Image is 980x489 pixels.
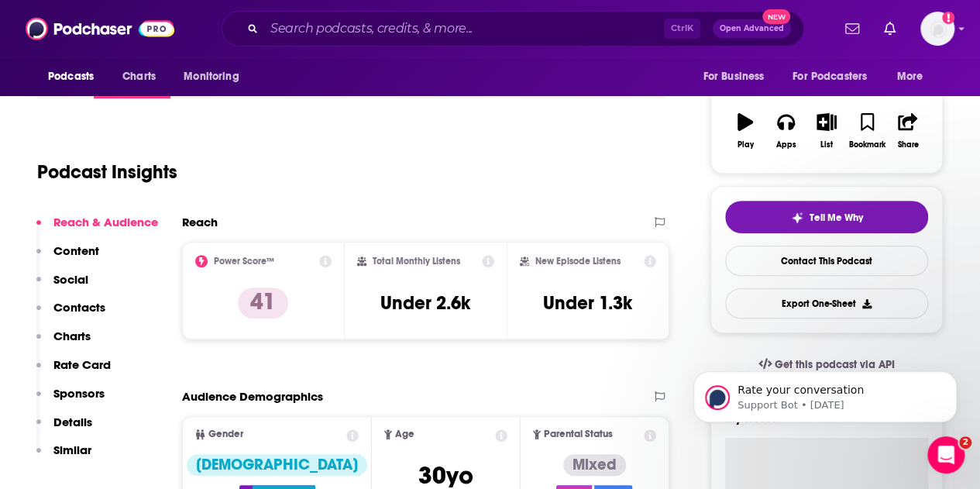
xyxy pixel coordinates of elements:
[173,62,259,91] button: open menu
[847,103,887,159] button: Bookmark
[942,12,954,24] svg: Add a profile image
[920,12,954,46] button: Show profile menu
[36,386,105,415] button: Sponsors
[720,25,784,33] span: Open Advanced
[535,256,621,267] h2: New Episode Listens
[184,66,239,88] span: Monitoring
[53,272,88,287] p: Social
[692,62,783,91] button: open menu
[36,443,91,471] button: Similar
[182,389,323,404] h2: Audience Demographics
[703,66,764,88] span: For Business
[37,62,114,91] button: open menu
[36,357,111,386] button: Rate Card
[791,212,803,224] img: tell me why sparkle
[53,243,99,258] p: Content
[839,15,865,42] a: Show notifications dropdown
[849,140,885,150] div: Bookmark
[820,140,833,150] div: List
[36,415,92,443] button: Details
[765,103,806,159] button: Apps
[563,454,626,476] div: Mixed
[208,429,243,439] span: Gender
[806,103,847,159] button: List
[810,212,863,224] span: Tell Me Why
[37,160,177,184] h1: Podcast Insights
[380,291,470,315] h3: Under 2.6k
[53,386,105,401] p: Sponsors
[36,243,99,272] button: Content
[36,300,105,329] button: Contacts
[214,256,274,267] h2: Power Score™
[725,201,928,233] button: tell me why sparkleTell Me Why
[920,12,954,46] img: User Profile
[878,15,902,42] a: Show notifications dropdown
[53,300,105,315] p: Contacts
[53,415,92,429] p: Details
[373,256,460,267] h2: Total Monthly Listens
[264,16,664,41] input: Search podcasts, credits, & more...
[793,66,867,88] span: For Podcasters
[53,215,158,229] p: Reach & Audience
[53,357,111,372] p: Rate Card
[725,288,928,319] button: Export One-Sheet
[395,429,414,439] span: Age
[713,19,791,38] button: Open AdvancedNew
[725,246,928,276] a: Contact This Podcast
[122,66,156,88] span: Charts
[544,429,613,439] span: Parental Status
[36,329,91,357] button: Charts
[725,103,765,159] button: Play
[920,12,954,46] span: Logged in as JFarrellPR
[670,339,980,447] iframe: Intercom notifications message
[927,436,965,474] iframe: Intercom live chat
[36,215,158,243] button: Reach & Audience
[182,215,218,229] h2: Reach
[222,11,804,46] div: Search podcasts, credits, & more...
[738,140,754,150] div: Play
[897,140,918,150] div: Share
[112,62,165,91] a: Charts
[959,436,971,449] span: 2
[664,19,700,39] span: Ctrl K
[53,329,91,343] p: Charts
[782,62,889,91] button: open menu
[762,9,790,24] span: New
[897,66,923,88] span: More
[886,62,943,91] button: open menu
[238,288,288,319] p: 41
[48,66,94,88] span: Podcasts
[888,103,928,159] button: Share
[187,454,367,476] div: [DEMOGRAPHIC_DATA]
[776,140,796,150] div: Apps
[543,291,632,315] h3: Under 1.3k
[26,14,174,43] img: Podchaser - Follow, Share and Rate Podcasts
[36,272,88,301] button: Social
[53,443,91,457] p: Similar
